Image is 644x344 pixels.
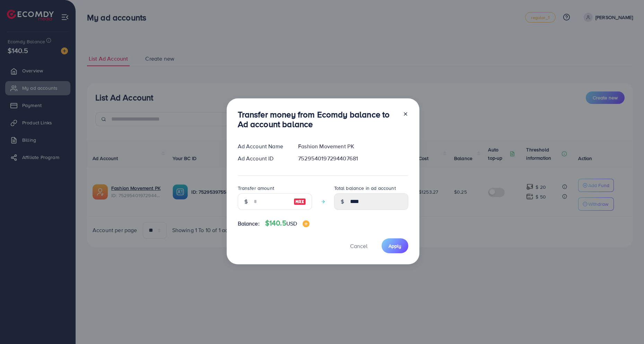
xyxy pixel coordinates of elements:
[389,242,401,249] span: Apply
[615,313,639,339] iframe: Chat
[334,185,396,192] label: Total balance in ad account
[232,155,293,162] div: Ad Account ID
[303,220,310,227] img: image
[382,238,408,253] button: Apply
[293,155,414,162] div: 7529540197294407681
[238,109,397,130] h3: Transfer money from Ecomdy balance to Ad account balance
[265,219,310,228] h4: $140.5
[286,220,297,227] span: USD
[238,220,260,228] span: Balance:
[232,142,293,150] div: Ad Account Name
[293,142,414,150] div: Fashion Movement PK
[350,242,367,250] span: Cancel
[341,238,376,253] button: Cancel
[294,197,306,206] img: image
[238,185,274,192] label: Transfer amount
